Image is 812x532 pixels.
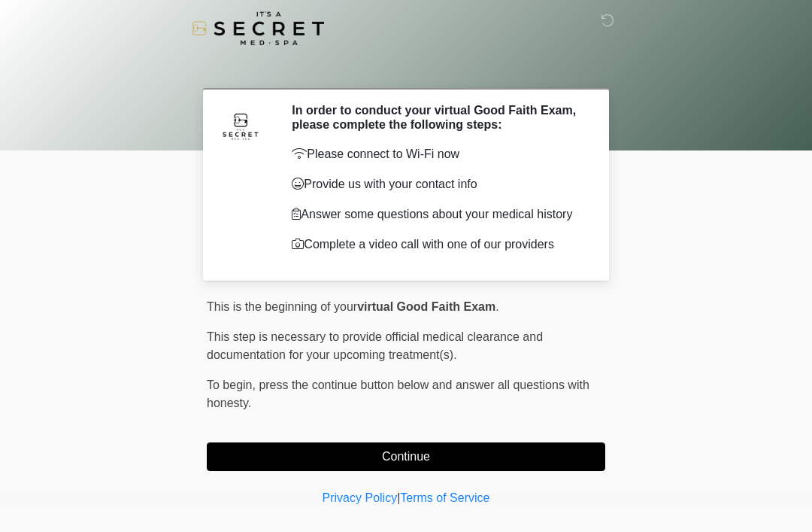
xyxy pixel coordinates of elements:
[397,491,400,504] a: |
[218,103,263,148] img: Agent Avatar
[323,491,398,504] a: Privacy Policy
[495,300,498,313] span: .
[207,300,357,313] span: This is the beginning of your
[292,145,583,163] p: Please connect to Wi-Fi now
[207,378,259,391] span: To begin,
[357,300,495,313] strong: virtual Good Faith Exam
[292,175,583,193] p: Provide us with your contact info
[292,236,583,254] p: Complete a video call with one of our providers
[207,378,589,409] span: press the continue button below and answer all questions with honesty.
[400,491,489,504] a: Terms of Service
[192,11,324,45] img: It's A Secret Med Spa Logo
[292,103,583,132] h2: In order to conduct your virtual Good Faith Exam, please complete the following steps:
[195,54,617,82] h1: ‎ ‎
[207,330,543,361] span: This step is necessary to provide official medical clearance and documentation for your upcoming ...
[292,205,583,223] p: Answer some questions about your medical history
[207,442,605,471] button: Continue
